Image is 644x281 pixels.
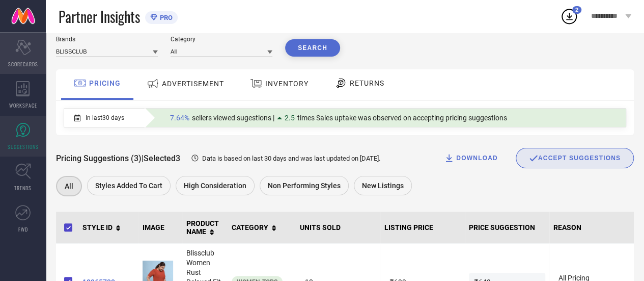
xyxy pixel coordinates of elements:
span: | [142,154,144,163]
th: LISTING PRICE [380,212,465,244]
span: RETURNS [350,79,384,87]
span: Selected 3 [144,154,180,163]
th: PRODUCT NAME [182,212,228,244]
th: UNITS SOLD [296,212,380,244]
th: IMAGE [138,212,182,244]
span: 2 [575,7,578,13]
span: Non Performing Styles [268,182,341,190]
span: 2.5 [285,114,295,122]
span: Partner Insights [59,6,140,27]
span: New Listings [362,182,404,190]
div: Accept Suggestions [516,148,634,168]
span: High Consideration [184,182,246,190]
button: ACCEPT SUGGESTIONS [516,148,634,168]
th: STYLE ID [78,212,138,244]
span: INVENTORY [265,80,309,88]
span: Styles Added To Cart [95,182,162,190]
div: DOWNLOAD [444,153,498,163]
span: In last 30 days [86,114,124,121]
th: PRICE SUGGESTION [465,212,549,244]
button: Search [285,39,340,57]
th: CATEGORY [228,212,296,244]
th: REASON [549,212,634,244]
span: TRENDS [14,184,32,192]
span: sellers viewed sugestions | [192,114,274,122]
span: SCORECARDS [8,60,38,68]
span: WORKSPACE [9,101,37,109]
span: FWD [18,225,28,233]
div: ACCEPT SUGGESTIONS [529,154,621,163]
span: Data is based on last 30 days and was last updated on [DATE] . [202,155,380,162]
div: Brands [56,36,158,43]
span: 7.64% [170,114,189,122]
div: Open download list [560,7,578,25]
span: All [65,182,73,190]
div: Percentage of sellers who have viewed suggestions for the current Insight Type [165,111,512,124]
span: PRO [157,14,173,21]
span: SUGGESTIONS [8,143,39,150]
span: ADVERTISEMENT [162,80,224,88]
div: Category [171,36,272,43]
span: times Sales uptake was observed on accepting pricing suggestions [297,114,507,122]
span: PRICING [89,79,121,87]
button: DOWNLOAD [431,148,511,168]
span: Pricing Suggestions (3) [56,154,142,163]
